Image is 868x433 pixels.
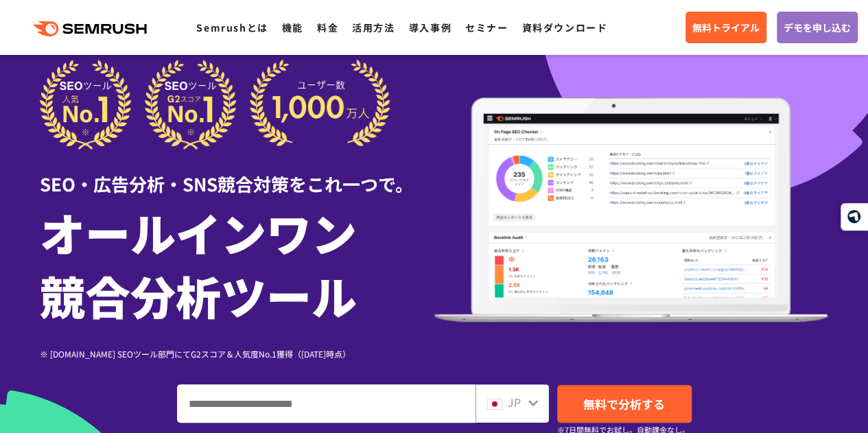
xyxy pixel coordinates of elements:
a: 機能 [282,21,303,34]
span: 無料トライアル [692,20,760,35]
a: 料金 [317,21,338,34]
span: 無料で分析する [583,395,665,412]
a: デモを申し込む [777,12,858,43]
span: JP [508,394,521,410]
a: セミナー [465,21,508,34]
span: デモを申し込む [784,20,851,35]
div: SEO・広告分析・SNS競合対策をこれ一つで。 [40,150,434,197]
div: ※ [DOMAIN_NAME] SEOツール部門にてG2スコア＆人気度No.1獲得（[DATE]時点） [40,347,434,360]
a: 資料ダウンロード [521,21,607,34]
a: 無料で分析する [557,385,692,423]
a: 活用方法 [352,21,395,34]
h1: オールインワン 競合分析ツール [40,200,434,327]
a: 無料トライアル [685,12,766,43]
a: Semrushとは [196,21,268,34]
a: 導入事例 [409,21,451,34]
input: ドメイン、キーワードまたはURLを入力してください [178,385,475,422]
